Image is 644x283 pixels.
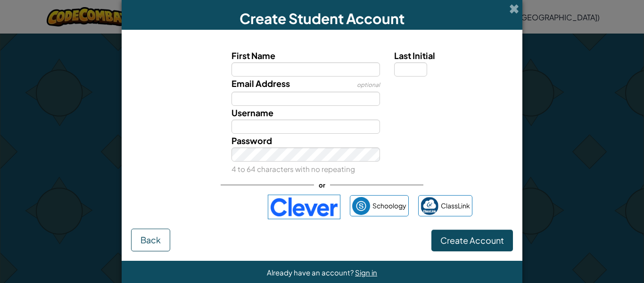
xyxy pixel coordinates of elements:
span: First Name [231,50,275,61]
span: or [314,178,330,192]
span: Create Student Account [239,9,405,27]
span: Email Address [231,78,290,89]
button: Back [131,229,170,251]
img: schoology.png [352,197,370,215]
img: classlink-logo-small.png [421,197,438,215]
span: Username [231,107,273,118]
span: optional [357,81,380,88]
button: Create Account [431,230,513,251]
span: Already have an account? [267,268,355,277]
span: Password [231,135,272,146]
span: Back [140,234,161,245]
a: Sign in [355,268,377,277]
span: Last Initial [394,50,435,61]
small: 4 to 64 characters with no repeating [231,164,355,173]
iframe: Sign in with Google Button [167,197,263,217]
span: ClassLink [441,199,470,213]
span: Create Account [440,235,504,246]
span: Schoology [372,199,406,213]
img: clever-logo-blue.png [268,195,340,219]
